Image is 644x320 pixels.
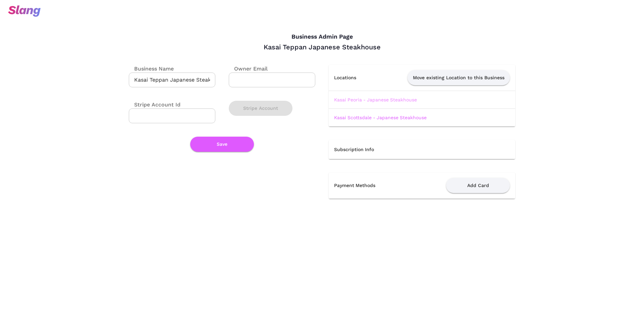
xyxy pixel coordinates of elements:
[446,178,510,193] button: Add Card
[229,65,268,73] label: Owner Email
[129,43,515,51] div: Kasai Teppan Japanese Steakhouse
[129,33,515,41] h4: Business Admin Page
[329,173,406,199] th: Payment Methods
[8,5,41,17] img: svg+xml;base64,PHN2ZyB3aWR0aD0iOTciIGhlaWdodD0iMzQiIHZpZXdCb3g9IjAgMCA5NyAzNCIgZmlsbD0ibm9uZSIgeG...
[229,105,292,110] a: Stripe Account
[190,137,254,152] button: Save
[129,101,180,108] label: Stripe Account Id
[408,70,510,85] button: Move existing Location to this Business
[446,182,510,188] a: Add Card
[129,65,174,73] label: Business Name
[334,97,417,102] a: Kasai Peoria - Japanese Steakhouse
[329,140,515,159] th: Subscription Info
[334,115,427,120] a: Kasai Scottsdale - Japanese Steakhouse
[329,65,371,91] th: Locations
